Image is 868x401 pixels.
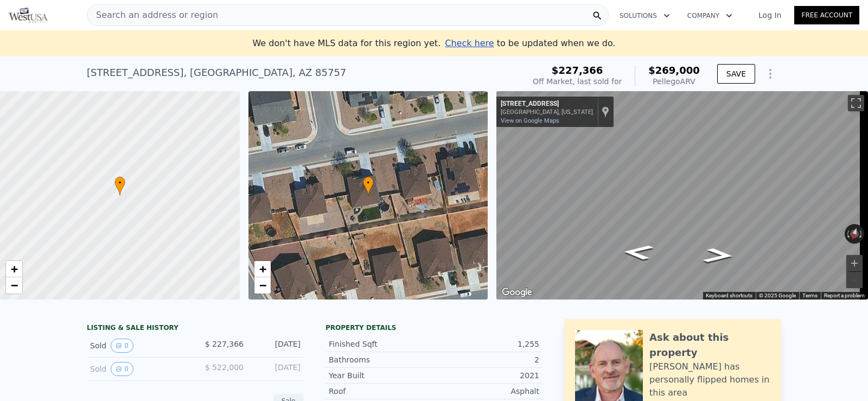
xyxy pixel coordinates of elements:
[496,91,868,300] div: Street View
[252,37,615,50] div: We don't have MLS data for this region yet.
[609,241,666,263] path: Go East, W Teton Rd
[649,330,770,360] div: Ask about this property
[602,106,609,118] a: Show location on map
[114,178,125,188] span: •
[111,362,133,376] button: View historical data
[252,362,301,376] div: [DATE]
[533,76,622,87] div: Off Market, last sold for
[759,63,781,85] button: Show Options
[706,292,752,300] button: Keyboard shortcuts
[434,354,539,365] div: 2
[205,363,244,372] span: $ 522,000
[90,339,187,353] div: Sold
[6,277,22,294] a: Zoom out
[111,339,133,353] button: View historical data
[759,292,796,298] span: © 2025 Google
[9,8,48,23] img: Pellego
[501,100,593,109] div: [STREET_ADDRESS]
[329,386,434,397] div: Roof
[6,261,22,277] a: Zoom in
[434,339,539,349] div: 1,255
[87,65,346,80] div: [STREET_ADDRESS] , [GEOGRAPHIC_DATA] , AZ 85757
[648,76,700,87] div: Pellego ARV
[259,262,266,276] span: +
[690,244,746,266] path: Go West, W Teton Rd
[679,6,741,26] button: Company
[501,117,559,124] a: View on Google Maps
[329,339,434,349] div: Finished Sqft
[848,95,864,111] button: Toggle fullscreen view
[745,10,794,21] a: Log In
[496,91,868,300] div: Map
[325,323,542,332] div: Property details
[859,224,865,244] button: Rotate clockwise
[329,370,434,381] div: Year Built
[846,255,863,271] button: Zoom in
[90,362,187,376] div: Sold
[445,38,494,48] span: Check here
[499,285,535,300] img: Google
[717,64,755,84] button: SAVE
[11,278,18,292] span: −
[845,224,851,244] button: Rotate counterclockwise
[847,224,861,245] button: Reset the view
[802,292,818,298] a: Terms (opens in new tab)
[611,6,679,26] button: Solutions
[846,272,863,288] button: Zoom out
[87,323,304,334] div: LISTING & SALE HISTORY
[205,340,244,348] span: $ 227,366
[445,37,615,50] div: to be updated when we do.
[552,65,603,76] span: $227,366
[259,278,266,292] span: −
[434,370,539,381] div: 2021
[649,360,770,399] div: [PERSON_NAME] has personally flipped homes in this area
[434,386,539,397] div: Asphalt
[499,285,535,300] a: Open this area in Google Maps (opens a new window)
[824,292,865,298] a: Report a problem
[363,176,374,195] div: •
[329,354,434,365] div: Bathrooms
[501,109,593,116] div: [GEOGRAPHIC_DATA], [US_STATE]
[254,261,271,277] a: Zoom in
[114,176,125,195] div: •
[254,277,271,294] a: Zoom out
[794,6,859,24] a: Free Account
[252,339,301,353] div: [DATE]
[363,178,374,188] span: •
[648,65,700,76] span: $269,000
[87,9,218,22] span: Search an address or region
[11,262,18,276] span: +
